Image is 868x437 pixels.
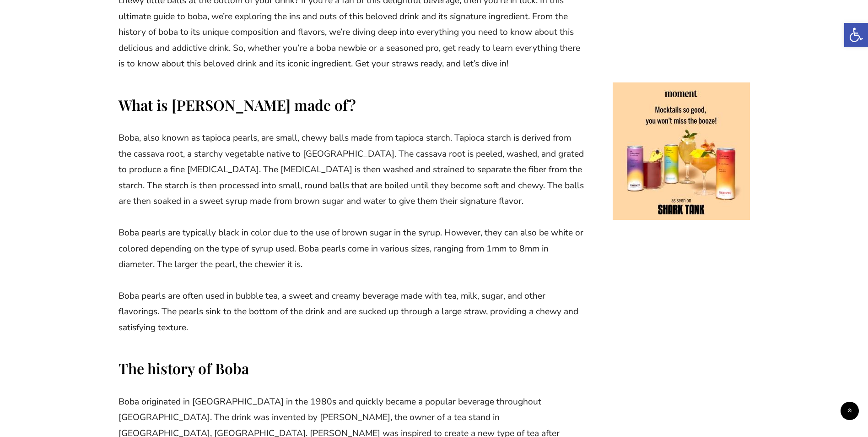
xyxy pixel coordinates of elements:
p: Boba pearls are often used in bubble tea, a sweet and creamy beverage made with tea, milk, sugar,... [119,288,585,336]
h2: The history of Boba [119,358,585,378]
p: Boba, also known as tapioca pearls, are small, chewy balls made from tapioca starch. Tapioca star... [119,130,585,209]
h2: What is [PERSON_NAME] made of? [119,95,585,115]
p: Boba pearls are typically black in color due to the use of brown sugar in the syrup. However, the... [119,225,585,273]
img: cshow.php [613,82,750,220]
